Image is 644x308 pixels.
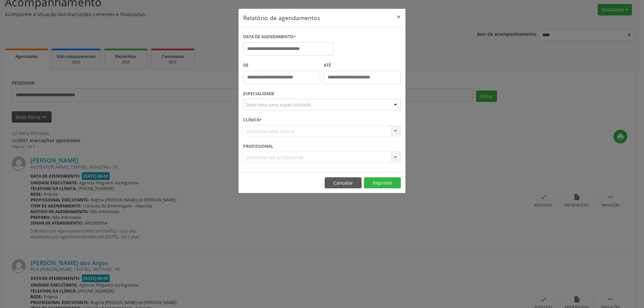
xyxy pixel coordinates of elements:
[243,115,262,125] label: CLÍNICA
[243,141,273,151] label: PROFISSIONAL
[243,13,320,22] h5: Relatório de agendamentos
[246,101,311,108] span: Seleciona uma especialidade
[364,177,401,189] button: Imprimir
[324,60,401,71] label: ATÉ
[325,177,362,189] button: Cancelar
[243,60,320,71] label: De
[243,32,296,42] label: DATA DE AGENDAMENTO
[243,89,274,99] label: ESPECIALIDADE
[392,9,406,25] button: Close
